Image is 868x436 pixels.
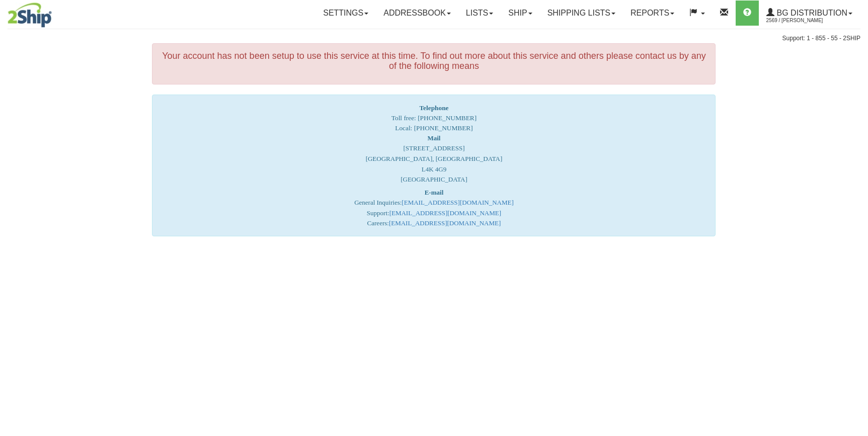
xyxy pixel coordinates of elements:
strong: Telephone [419,104,448,112]
img: logo2569.jpg [8,3,52,28]
span: 2569 / [PERSON_NAME] [766,16,842,26]
strong: Mail [427,134,440,142]
a: Ship [501,1,539,26]
span: BG Distribution [774,9,847,17]
a: Reports [623,1,682,26]
a: [EMAIL_ADDRESS][DOMAIN_NAME] [389,219,501,227]
a: [EMAIL_ADDRESS][DOMAIN_NAME] [389,209,501,217]
a: Shipping lists [540,1,623,26]
a: Lists [458,1,501,26]
div: Support: 1 - 855 - 55 - 2SHIP [8,34,860,43]
a: Settings [315,1,376,26]
h4: Your account has not been setup to use this service at this time. To find out more about this ser... [160,51,707,71]
font: [STREET_ADDRESS] [GEOGRAPHIC_DATA], [GEOGRAPHIC_DATA] L4K 4G9 [GEOGRAPHIC_DATA] [366,134,503,183]
a: Addressbook [376,1,458,26]
strong: E-mail [425,189,444,196]
font: General Inquiries: Support: Careers: [354,189,514,227]
span: Toll free: [PHONE_NUMBER] Local: [PHONE_NUMBER] [391,104,477,132]
a: [EMAIL_ADDRESS][DOMAIN_NAME] [402,199,513,206]
a: BG Distribution 2569 / [PERSON_NAME] [759,1,860,26]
